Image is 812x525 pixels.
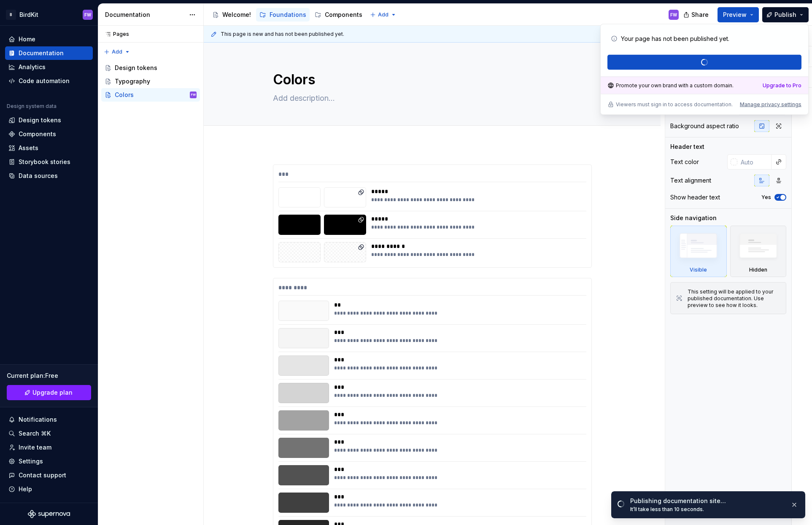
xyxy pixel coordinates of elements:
[607,82,734,89] div: Promote your own brand with a custom domain.
[311,8,366,22] a: Components
[762,7,809,22] button: Publish
[5,113,93,127] a: Design tokens
[690,267,707,273] div: Visible
[19,172,58,180] div: Data sources
[730,226,787,277] div: Hidden
[19,443,51,452] div: Invite team
[5,427,93,440] button: Search ⌘K
[670,214,717,222] div: Side navigation
[325,11,362,19] div: Components
[101,61,200,102] div: Page tree
[191,91,196,99] div: FW
[105,11,185,19] div: Documentation
[5,482,93,496] button: Help
[6,10,16,20] div: B
[32,388,73,397] span: Upgrade plan
[19,130,56,138] div: Components
[2,5,96,24] button: BBirdKitFW
[691,11,709,19] span: Share
[209,8,254,22] a: Welcome!
[19,35,35,43] div: Home
[367,9,399,21] button: Add
[101,31,129,38] div: Pages
[5,441,93,454] a: Invite team
[740,101,801,108] button: Manage privacy settings
[19,158,70,166] div: Storybook stories
[115,77,150,86] div: Typography
[19,429,51,438] div: Search ⌘K
[256,8,310,22] a: Foundations
[718,7,759,22] button: Preview
[19,415,57,424] div: Notifications
[19,144,38,152] div: Assets
[5,141,93,155] a: Assets
[19,11,38,19] div: BirdKit
[761,194,771,201] label: Yes
[670,226,727,277] div: Visible
[101,75,200,88] a: Typography
[749,267,767,273] div: Hidden
[101,61,200,75] a: Design tokens
[84,11,91,18] div: FW
[221,31,344,38] span: This page is new and has not been published yet.
[7,103,57,110] div: Design system data
[19,471,66,479] div: Contact support
[670,11,677,18] div: FW
[5,468,93,482] button: Contact support
[630,497,784,505] div: Publishing documentation site…
[688,288,781,309] div: This setting will be applied to your published documentation. Use preview to see how it looks.
[670,122,739,130] div: Background aspect ratio
[19,49,64,57] div: Documentation
[19,77,70,85] div: Code automation
[5,60,93,74] a: Analytics
[5,413,93,426] button: Notifications
[670,193,720,202] div: Show header text
[271,70,590,90] textarea: Colors
[670,176,711,185] div: Text alignment
[670,143,704,151] div: Header text
[621,35,729,43] p: Your page has not been published yet.
[723,11,747,19] span: Preview
[5,46,93,60] a: Documentation
[7,385,91,400] button: Upgrade plan
[101,88,200,102] a: ColorsFW
[28,510,70,518] svg: Supernova Logo
[616,101,733,108] p: Viewers must sign in to access documentation.
[19,457,43,466] div: Settings
[679,7,714,22] button: Share
[378,11,388,18] span: Add
[5,127,93,141] a: Components
[19,116,61,124] div: Design tokens
[5,32,93,46] a: Home
[630,506,784,513] div: It’ll take less than 10 seconds.
[112,48,122,55] span: Add
[5,74,93,88] a: Code automation
[774,11,796,19] span: Publish
[7,372,91,380] div: Current plan : Free
[19,485,32,493] div: Help
[19,63,46,71] div: Analytics
[670,158,699,166] div: Text color
[5,455,93,468] a: Settings
[5,169,93,183] a: Data sources
[209,6,366,23] div: Page tree
[763,82,801,89] button: Upgrade to Pro
[101,46,133,58] button: Add
[115,91,134,99] div: Colors
[222,11,251,19] div: Welcome!
[5,155,93,169] a: Storybook stories
[737,154,772,170] input: Auto
[270,11,306,19] div: Foundations
[115,64,157,72] div: Design tokens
